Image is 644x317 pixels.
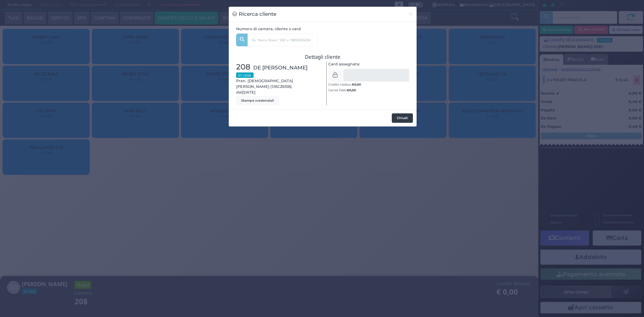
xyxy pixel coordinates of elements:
span: 0,00 [354,82,361,87]
small: In casa [236,72,254,78]
small: Carnet Pasti: [328,88,356,92]
h3: Ricerca cliente [232,10,276,18]
button: Stampa credenziali [236,96,279,105]
button: Chiudi [405,7,417,22]
input: Es. 'Mario Rossi', '220' o '108123234234' [248,34,318,46]
span: DE [PERSON_NAME] [253,64,308,71]
div: Pren. [DEMOGRAPHIC_DATA][PERSON_NAME] (1J6CZ6105) dal [232,61,323,105]
h3: Dettagli cliente [236,54,410,60]
label: Card assegnata: [328,61,360,67]
button: Chiudi [392,113,413,123]
span: × [409,10,413,18]
label: Numero di camera, cliente o card [236,26,301,32]
span: [DATE] [242,90,256,95]
b: € [347,88,356,92]
span: 208 [236,61,250,73]
small: Credito residuo: [328,83,361,86]
b: € [352,83,361,86]
span: 0,00 [349,88,356,92]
